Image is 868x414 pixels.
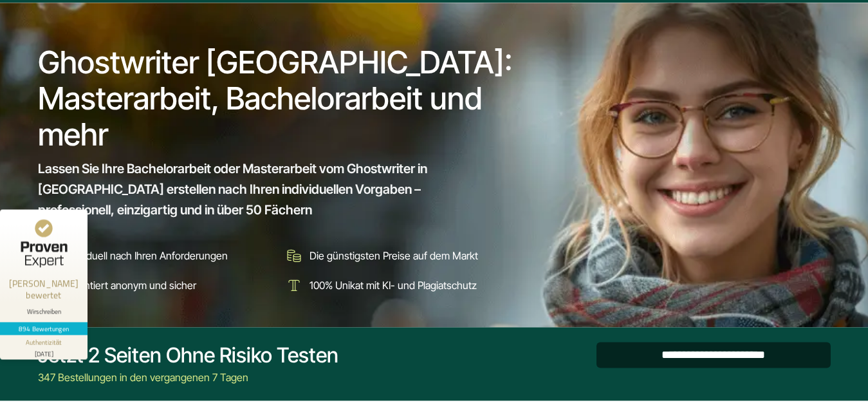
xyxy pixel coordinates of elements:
[26,337,62,347] div: Authentizität
[284,245,304,266] img: Die günstigsten Preise auf dem Markt
[38,44,522,153] h1: Ghostwriter [GEOGRAPHIC_DATA]: Masterarbeit, Bachelorarbeit und mehr
[284,275,521,296] li: 100% Unikat mit KI- und Plagiatschutz
[284,275,304,296] img: 100% Unikat mit KI- und Plagiatschutz
[38,343,338,368] div: Jetzt 2 Seiten ohne Risiko testen
[38,158,497,220] span: Lassen Sie Ihre Bachelorarbeit oder Masterarbeit vom Ghostwriter in [GEOGRAPHIC_DATA] erstellen n...
[38,275,275,296] li: Garantiert anonym und sicher
[5,307,82,315] div: Wirschreiben
[5,347,82,357] div: [DATE]
[38,245,275,266] li: Individuell nach Ihren Anforderungen
[284,245,521,266] li: Die günstigsten Preise auf dem Markt
[38,370,338,385] div: 347 Bestellungen in den vergangenen 7 Tagen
